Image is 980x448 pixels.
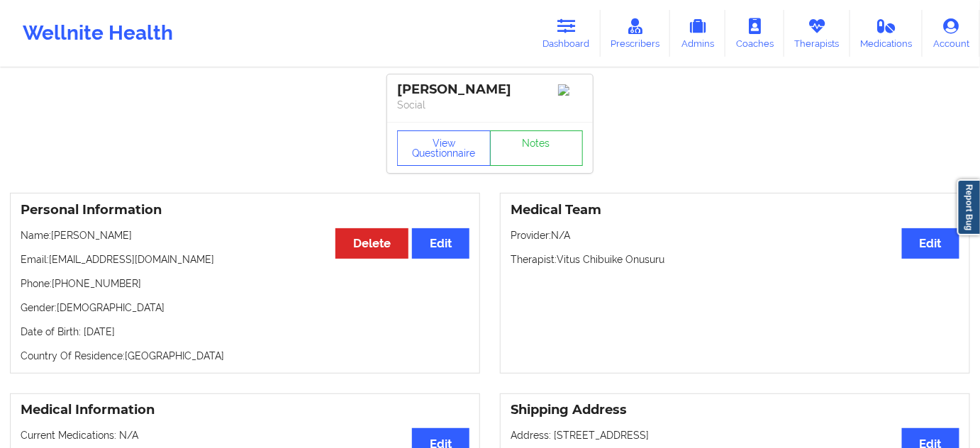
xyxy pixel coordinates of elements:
a: Coaches [725,10,784,57]
h3: Medical Team [511,202,959,218]
a: Admins [670,10,725,57]
p: Name: [PERSON_NAME] [21,228,469,242]
p: Provider: N/A [511,228,959,242]
p: Gender: [DEMOGRAPHIC_DATA] [21,301,469,315]
p: Current Medications: N/A [21,428,469,442]
p: Country Of Residence: [GEOGRAPHIC_DATA] [21,349,469,363]
button: Delete [335,228,408,259]
p: Email: [EMAIL_ADDRESS][DOMAIN_NAME] [21,252,469,267]
a: Notes [490,130,584,166]
button: View Questionnaire [397,130,491,166]
a: Prescribers [601,10,671,57]
p: Phone: [PHONE_NUMBER] [21,276,469,291]
h3: Medical Information [21,402,469,418]
h3: Personal Information [21,202,469,218]
button: Edit [902,228,959,259]
p: Address: [STREET_ADDRESS] [511,428,959,442]
p: Therapist: Vitus Chibuike Onusuru [511,252,959,267]
img: Image%2Fplaceholer-image.png [558,84,583,96]
p: Social [397,98,583,112]
a: Dashboard [533,10,601,57]
div: [PERSON_NAME] [397,82,583,98]
button: Edit [412,228,469,259]
a: Therapists [784,10,850,57]
a: Report Bug [957,179,980,235]
a: Medications [850,10,923,57]
h3: Shipping Address [511,402,959,418]
p: Date of Birth: [DATE] [21,325,469,339]
a: Account [923,10,980,57]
